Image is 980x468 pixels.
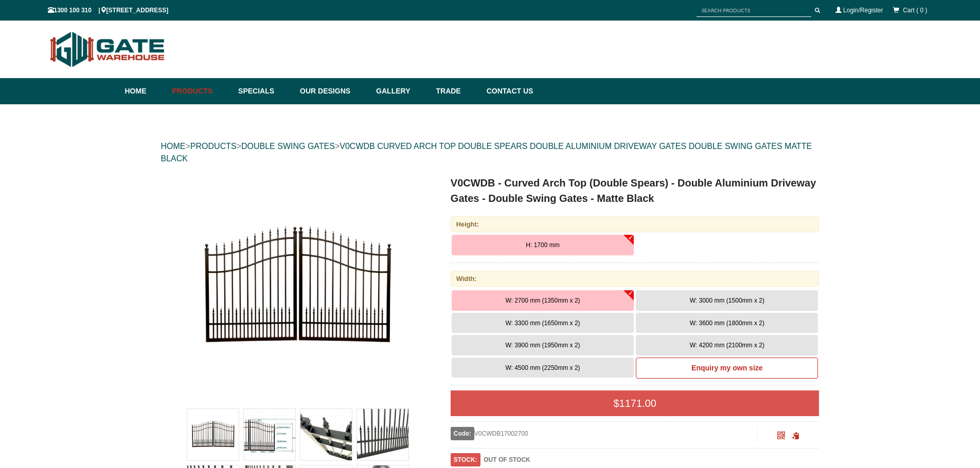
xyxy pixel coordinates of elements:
span: W: 3600 mm (1800mm x 2) [690,320,764,327]
span: Click to copy the URL [792,432,799,440]
button: W: 3600 mm (1800mm x 2) [636,313,818,333]
img: V0CWDB - Curved Arch Top (Double Spears) - Double Aluminium Driveway Gates - Double Swing Gates -... [187,409,239,460]
span: 1300 100 310 | [STREET_ADDRESS] [48,7,169,14]
a: Our Designs [295,78,371,104]
button: W: 3300 mm (1650mm x 2) [452,313,634,333]
img: Gate Warehouse [48,26,168,73]
div: $ [451,390,819,416]
a: Login/Register [843,7,883,14]
span: W: 3900 mm (1950mm x 2) [505,342,580,349]
span: W: 4500 mm (2250mm x 2) [505,364,580,371]
span: Code: [451,427,474,440]
a: HOME [161,142,186,151]
button: W: 4500 mm (2250mm x 2) [452,358,634,378]
img: V0CWDB - Curved Arch Top (Double Spears) - Double Aluminium Driveway Gates - Double Swing Gates -... [185,175,411,401]
img: V0CWDB - Curved Arch Top (Double Spears) - Double Aluminium Driveway Gates - Double Swing Gates -... [357,409,408,460]
button: W: 4200 mm (2100mm x 2) [636,335,818,355]
a: PRODUCTS [190,142,237,151]
input: SEARCH PRODUCTS [697,4,811,17]
span: W: 3000 mm (1500mm x 2) [690,297,764,304]
div: Width: [451,271,819,287]
b: Enquiry my own size [691,364,762,372]
a: Products [167,78,234,104]
a: Specials [233,78,295,104]
h1: V0CWDB - Curved Arch Top (Double Spears) - Double Aluminium Driveway Gates - Double Swing Gates -... [451,175,819,206]
a: Contact Us [482,78,533,104]
span: W: 4200 mm (2100mm x 2) [690,342,764,349]
img: V0CWDB - Curved Arch Top (Double Spears) - Double Aluminium Driveway Gates - Double Swing Gates -... [300,409,352,460]
button: H: 1700 mm [452,235,634,255]
a: Enquiry my own size [636,358,818,379]
span: H: 1700 mm [526,241,559,249]
a: Click to enlarge and scan to share. [777,433,785,440]
div: Height: [451,216,819,232]
span: 1171.00 [619,398,656,409]
button: W: 3900 mm (1950mm x 2) [452,335,634,355]
a: V0CWDB CURVED ARCH TOP DOUBLE SPEARS DOUBLE ALUMINIUM DRIVEWAY GATES DOUBLE SWING GATES MATTE BLACK [161,142,812,163]
img: V0CWDB - Curved Arch Top (Double Spears) - Double Aluminium Driveway Gates - Double Swing Gates -... [244,409,295,460]
a: Trade [431,78,481,104]
a: DOUBLE SWING GATES [241,142,335,151]
a: Home [125,78,167,104]
span: STOCK: [451,453,480,466]
span: W: 3300 mm (1650mm x 2) [505,320,580,327]
a: V0CWDB - Curved Arch Top (Double Spears) - Double Aluminium Driveway Gates - Double Swing Gates -... [162,175,434,401]
a: Gallery [371,78,431,104]
span: Cart ( 0 ) [903,7,927,14]
span: W: 2700 mm (1350mm x 2) [505,297,580,304]
button: W: 2700 mm (1350mm x 2) [452,290,634,311]
button: W: 3000 mm (1500mm x 2) [636,290,818,311]
div: > > > [161,130,819,175]
div: V0CWDB17002700 [451,427,758,440]
b: OUT OF STOCK [484,456,530,463]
